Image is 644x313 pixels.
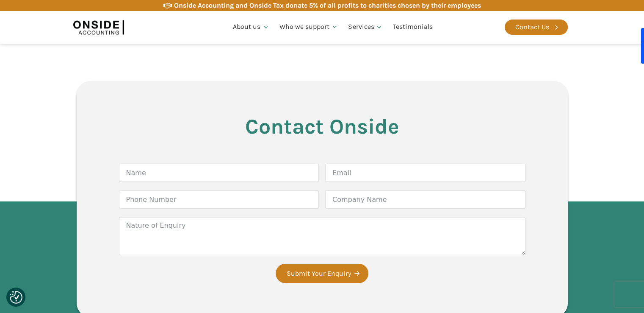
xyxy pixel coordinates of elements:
[515,22,549,33] div: Contact Us
[119,190,319,209] input: Phone Number
[119,164,319,182] input: Name
[505,20,568,35] a: Contact Us
[119,115,525,138] h3: Contact Onside
[73,17,124,37] img: Onside Accounting
[228,13,274,42] a: About us
[10,291,22,304] img: Revisit consent button
[325,190,525,209] input: Company Name
[325,164,525,182] input: Email
[10,291,22,304] button: Consent Preferences
[388,13,438,42] a: Testimonials
[343,13,388,42] a: Services
[119,217,525,255] textarea: Nature of Enquiry
[274,13,343,42] a: Who we support
[276,264,368,283] button: Submit Your Enquiry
